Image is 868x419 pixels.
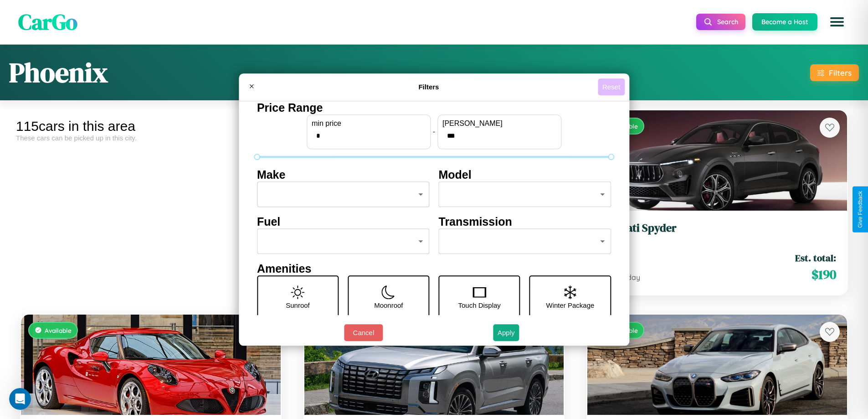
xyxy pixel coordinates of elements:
[795,251,836,264] span: Est. total:
[9,54,108,91] h1: Phoenix
[458,299,500,311] p: Touch Display
[9,388,31,410] iframe: Intercom live chat
[260,83,598,91] h4: Filters
[439,168,611,181] h4: Model
[621,273,640,282] span: / day
[16,119,286,134] div: 115 cars in this area
[442,119,556,128] label: [PERSON_NAME]
[598,78,625,95] button: Reset
[257,215,430,228] h4: Fuel
[696,14,745,30] button: Search
[810,64,859,81] button: Filters
[546,299,595,311] p: Winter Package
[857,191,863,228] div: Give Feedback
[257,168,430,181] h4: Make
[344,324,383,341] button: Cancel
[18,7,77,37] span: CarGo
[824,9,850,35] button: Open menu
[257,101,611,114] h4: Price Range
[752,13,817,31] button: Become a Host
[16,134,286,142] div: These cars can be picked up in this city.
[829,68,852,78] div: Filters
[433,125,435,138] p: -
[312,119,426,128] label: min price
[439,215,611,228] h4: Transmission
[717,18,738,26] span: Search
[812,265,836,284] span: $ 190
[286,299,310,311] p: Sunroof
[598,222,836,244] a: Maserati Spyder2024
[493,324,519,341] button: Apply
[45,326,72,334] span: Available
[257,262,611,275] h4: Amenities
[598,222,836,235] h3: Maserati Spyder
[374,299,403,311] p: Moonroof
